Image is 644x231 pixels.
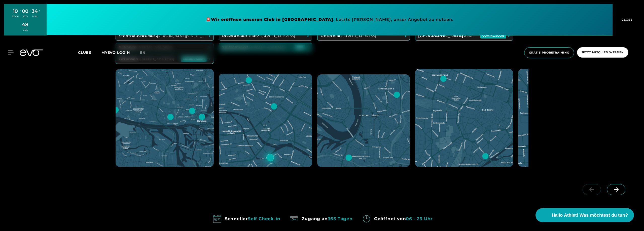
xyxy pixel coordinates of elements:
[22,28,28,32] div: SEK
[535,208,634,222] button: Hallo Athlet! Was möchtest du tun?
[302,215,352,223] div: Zugang an
[12,15,19,18] div: TAGE
[211,213,223,224] img: evofitness
[22,15,28,18] div: STD
[406,216,433,221] em: 06 - 23 Uhr
[328,216,353,221] em: 365 Tagen
[78,50,101,55] a: Clubs
[552,212,628,219] span: Hallo Athlet! Was möchtest du tun?
[22,21,28,28] div: 48
[225,215,280,223] div: Schneller
[613,4,640,35] button: CLOSE
[248,216,280,221] em: Self Check-in
[39,8,40,21] div: :
[361,213,372,224] img: evofitness
[78,50,91,55] span: Clubs
[140,50,146,55] span: en
[20,8,21,21] div: :
[620,17,633,22] span: CLOSE
[288,213,300,224] img: evofitness
[582,50,624,55] span: Jetzt Mitglied werden
[576,47,630,58] a: Jetzt Mitglied werden
[32,15,38,18] div: MIN
[523,47,576,58] a: Gratis Probetraining
[529,51,569,55] span: Gratis Probetraining
[30,8,30,21] div: :
[32,8,38,15] div: 34
[12,8,19,15] div: 10
[374,215,433,223] div: Geöffnet von
[22,8,28,15] div: 00
[140,50,152,56] a: en
[101,50,130,55] a: MYEVO LOGIN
